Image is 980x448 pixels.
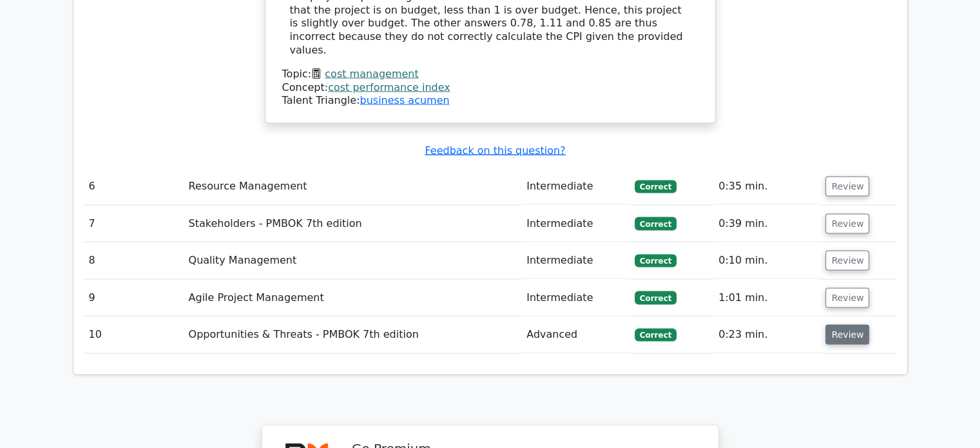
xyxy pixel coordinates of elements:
span: Correct [635,217,677,230]
a: cost management [325,68,418,80]
span: Correct [635,255,677,268]
div: Topic: [282,68,698,81]
td: 8 [84,242,184,279]
td: 10 [84,317,184,353]
td: 0:10 min. [713,242,820,279]
td: 7 [84,206,184,242]
span: Correct [635,180,677,193]
td: Agile Project Management [184,280,522,317]
span: Correct [635,291,677,304]
td: 6 [84,168,184,205]
td: Intermediate [521,242,629,279]
td: 9 [84,280,184,317]
td: Resource Management [184,168,522,205]
td: Opportunities & Threats - PMBOK 7th edition [184,317,522,353]
div: Concept: [282,81,698,95]
td: 1:01 min. [713,280,820,317]
a: business acumen [360,94,449,106]
td: 0:39 min. [713,206,820,242]
td: Intermediate [521,168,629,205]
button: Review [825,325,869,345]
button: Review [825,288,869,308]
td: 0:35 min. [713,168,820,205]
button: Review [825,251,869,271]
td: Intermediate [521,280,629,317]
button: Review [825,214,869,234]
td: 0:23 min. [713,317,820,353]
td: Advanced [521,317,629,353]
a: Feedback on this question? [425,144,565,157]
div: Talent Triangle: [282,68,698,108]
button: Review [825,177,869,197]
td: Intermediate [521,206,629,242]
td: Quality Management [184,242,522,279]
td: Stakeholders - PMBOK 7th edition [184,206,522,242]
a: cost performance index [328,81,450,93]
span: Correct [635,329,677,342]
